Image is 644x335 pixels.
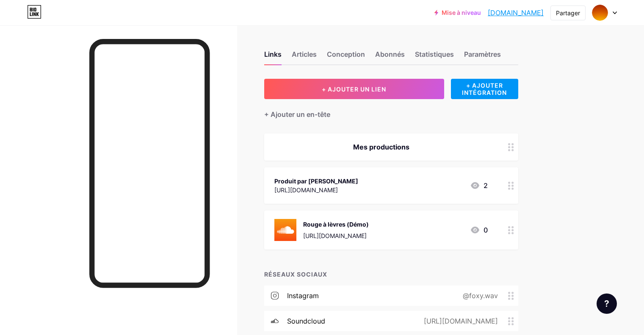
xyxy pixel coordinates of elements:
font: @foxy.wav [463,291,498,300]
a: [DOMAIN_NAME] [488,8,544,18]
font: [URL][DOMAIN_NAME] [303,232,367,239]
font: Abonnés [375,50,405,58]
font: Statistiques [415,50,454,58]
font: Soundcloud [287,317,325,325]
font: Partager [556,9,580,17]
button: + AJOUTER UN LIEN [264,79,444,99]
font: Conception [327,50,365,58]
font: RÉSEAUX SOCIAUX [264,271,327,278]
font: + AJOUTER INTÉGRATION [462,82,507,96]
font: Rouge à lèvres (Démo) [303,221,369,228]
font: Mes productions [353,143,409,151]
font: 0 [484,226,488,234]
font: Mise à niveau [442,9,481,16]
img: Noko Doubis [592,5,608,21]
font: 2 [484,181,488,190]
font: Paramètres [464,50,501,58]
font: [DOMAIN_NAME] [488,8,544,17]
font: Links [264,50,282,58]
font: [URL][DOMAIN_NAME] [424,317,498,325]
font: Instagram [287,291,319,300]
font: + Ajouter un en-tête [264,110,330,119]
font: + AJOUTER UN LIEN [322,86,386,93]
img: Rouge à lèvres (Démo) [274,219,296,241]
font: Articles [292,50,317,58]
font: Produit par [PERSON_NAME] [274,177,358,185]
font: [URL][DOMAIN_NAME] [274,186,338,194]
